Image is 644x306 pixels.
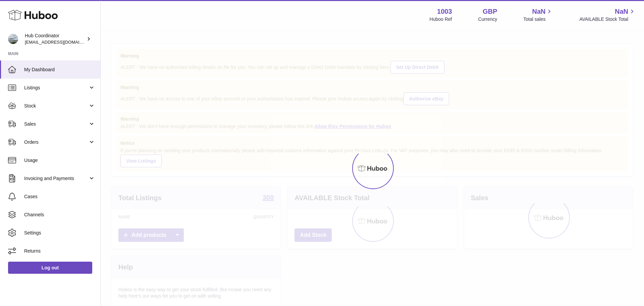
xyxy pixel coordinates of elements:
[483,7,497,16] strong: GBP
[579,7,636,23] a: NaN AVAILABLE Stock Total
[25,39,99,45] span: [EMAIL_ADDRESS][DOMAIN_NAME]
[532,7,545,16] span: NaN
[24,103,88,109] span: Stock
[24,121,88,127] span: Sales
[24,230,95,236] span: Settings
[615,7,628,16] span: NaN
[579,16,636,23] span: AVAILABLE Stock Total
[8,34,18,44] img: internalAdmin-1003@internal.huboo.com
[523,16,553,23] span: Total sales
[24,175,88,182] span: Invoicing and Payments
[25,33,85,45] div: Hub Coordinator
[24,193,95,200] span: Cases
[8,262,92,274] a: Log out
[523,7,553,23] a: NaN Total sales
[24,67,95,73] span: My Dashboard
[24,157,95,164] span: Usage
[430,16,452,23] div: Huboo Ref
[24,248,95,254] span: Returns
[24,139,88,145] span: Orders
[24,85,88,91] span: Listings
[24,212,95,218] span: Channels
[437,7,452,16] strong: 1003
[478,16,497,23] div: Currency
